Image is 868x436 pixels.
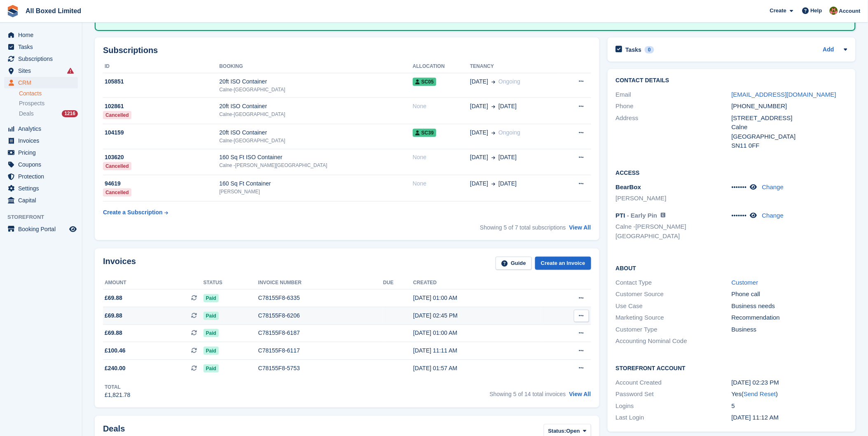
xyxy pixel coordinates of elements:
[19,110,34,118] span: Deals
[732,378,847,387] div: [DATE] 02:23 PM
[616,401,732,411] div: Logins
[498,102,517,111] span: [DATE]
[616,168,847,176] h2: Access
[219,77,413,86] div: 20ft ISO Container
[732,212,747,219] span: •••••••
[413,153,470,162] div: None
[4,77,78,88] a: menu
[22,4,84,18] a: All Boxed Limited
[413,329,541,337] div: [DATE] 01:00 AM
[616,290,732,299] div: Customer Source
[68,224,78,234] a: Preview store
[616,313,732,322] div: Marketing Source
[103,162,131,170] div: Cancelled
[219,128,413,137] div: 20ft ISO Container
[18,183,68,194] span: Settings
[732,301,847,311] div: Business needs
[105,329,122,337] span: £69.88
[413,311,541,320] div: [DATE] 02:45 PM
[626,46,642,53] h2: Tasks
[732,401,847,411] div: 5
[498,129,520,136] span: Ongoing
[19,90,78,97] a: Contacts
[413,60,470,73] th: Allocation
[413,78,436,86] span: SC05
[19,109,78,118] a: Deals 1216
[732,313,847,322] div: Recommendation
[732,279,758,286] a: Customer
[616,378,732,387] div: Account Created
[19,100,44,107] span: Prospects
[470,102,488,111] span: [DATE]
[823,45,834,55] a: Add
[548,427,566,435] span: Status:
[661,213,666,218] img: icon-info-grey-7440780725fd019a000dd9b08b2336e03edf1995a4989e88bcd33f0948082b44.svg
[627,212,657,219] span: - Early Pin
[744,390,776,397] a: Send Reset
[4,135,78,146] a: menu
[219,86,413,93] div: Calne-[GEOGRAPHIC_DATA]
[413,294,541,302] div: [DATE] 01:00 AM
[204,329,219,337] span: Paid
[413,179,470,188] div: None
[103,257,136,270] h2: Invoices
[616,183,641,190] span: BearBox
[258,311,383,320] div: C78155F8-6206
[616,264,847,272] h2: About
[18,53,68,65] span: Subscriptions
[732,91,836,98] a: [EMAIL_ADDRESS][DOMAIN_NAME]
[103,128,219,137] div: 104159
[732,123,847,132] div: Calne
[616,77,847,84] h2: Contact Details
[105,383,130,391] div: Total
[616,114,732,151] div: Address
[18,123,68,135] span: Analytics
[62,110,78,117] div: 1216
[616,413,732,422] div: Last Login
[498,78,520,85] span: Ongoing
[219,162,413,169] div: Calne -[PERSON_NAME][GEOGRAPHIC_DATA]
[103,77,219,86] div: 105851
[4,123,78,135] a: menu
[204,364,219,373] span: Paid
[103,205,168,220] a: Create a Subscription
[732,325,847,334] div: Business
[413,276,541,290] th: Created
[616,364,847,372] h2: Storefront Account
[770,7,786,15] span: Create
[4,223,78,235] a: menu
[219,188,413,195] div: [PERSON_NAME]
[7,213,82,221] span: Storefront
[18,223,68,235] span: Booking Portal
[204,294,219,302] span: Paid
[18,65,68,77] span: Sites
[219,111,413,118] div: Calne-[GEOGRAPHIC_DATA]
[219,153,413,162] div: 160 Sq Ft ISO Container
[569,391,591,397] a: View All
[258,294,383,302] div: C78155F8-6335
[105,294,122,302] span: £69.88
[470,128,488,137] span: [DATE]
[18,41,68,53] span: Tasks
[18,159,68,170] span: Coupons
[105,346,126,355] span: £100.46
[732,132,847,141] div: [GEOGRAPHIC_DATA]
[732,414,779,421] time: 2025-06-24 10:12:10 UTC
[616,194,732,203] li: [PERSON_NAME]
[732,183,747,190] span: •••••••
[4,159,78,170] a: menu
[219,137,413,144] div: Calne-[GEOGRAPHIC_DATA]
[496,257,532,270] a: Guide
[498,153,517,162] span: [DATE]
[830,7,838,15] img: Sharon Hawkins
[103,276,204,290] th: Amount
[4,195,78,206] a: menu
[616,102,732,111] div: Phone
[498,179,517,188] span: [DATE]
[4,29,78,41] a: menu
[105,311,122,320] span: £69.88
[616,325,732,334] div: Customer Type
[811,7,822,15] span: Help
[839,7,861,15] span: Account
[480,224,566,231] span: Showing 5 of 7 total subscriptions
